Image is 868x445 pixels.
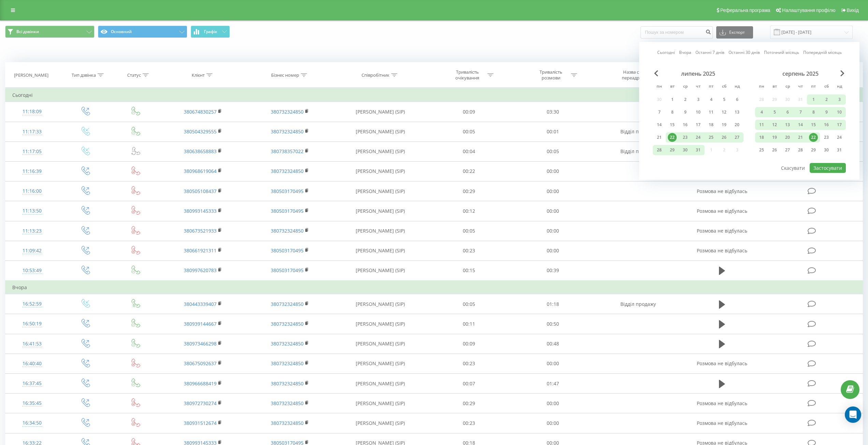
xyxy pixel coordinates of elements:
div: 10 [835,108,844,117]
div: серпень 2025 [755,70,846,77]
a: 380732324850 [271,400,304,406]
span: Налаштування профілю [782,8,835,13]
a: 380738357022 [271,148,304,154]
div: 16:35:45 [12,397,52,410]
div: 11:16:00 [12,184,52,198]
div: 18 [757,133,766,142]
div: нд 20 лип 2025 р. [731,120,744,130]
a: 380939144667 [184,321,217,327]
div: Бізнес номер [271,72,299,78]
a: 380732324850 [271,227,304,234]
div: пн 4 серп 2025 р. [755,107,768,117]
div: вт 5 серп 2025 р. [768,107,781,117]
div: 8 [809,108,818,117]
div: 16:34:50 [12,416,52,430]
a: 380661921311 [184,247,217,254]
div: 11:09:42 [12,244,52,257]
abbr: четвер [795,82,806,92]
div: пт 18 лип 2025 р. [705,120,718,130]
div: пт 4 лип 2025 р. [705,94,718,105]
div: 31 [835,146,844,154]
div: пт 11 лип 2025 р. [705,107,718,117]
a: 380732324850 [271,301,304,307]
div: 26 [770,146,779,154]
div: ср 2 лип 2025 р. [679,94,692,105]
div: 27 [783,146,792,154]
a: 380504329555 [184,128,217,135]
abbr: субота [821,82,832,92]
div: 29 [809,146,818,154]
div: Клієнт [192,72,205,78]
span: Розмова не відбулась [697,208,747,214]
div: 4 [707,95,716,104]
a: 380732324850 [271,360,304,367]
div: 12 [770,120,779,129]
td: 00:12 [427,201,511,221]
a: 380732324850 [271,380,304,387]
div: ср 9 лип 2025 р. [679,107,692,117]
div: ср 16 лип 2025 р. [679,120,692,130]
span: Вихід [847,8,859,13]
div: пт 22 серп 2025 р. [807,132,820,143]
abbr: середа [680,82,690,92]
div: 19 [720,120,729,129]
td: 00:00 [511,241,594,261]
div: 11:13:23 [12,224,52,238]
div: 16:52:59 [12,297,52,311]
td: 00:00 [511,354,594,373]
td: 01:47 [511,374,594,394]
div: 30 [822,146,831,154]
a: 380674830257 [184,108,217,115]
abbr: понеділок [654,82,664,92]
div: 14 [655,120,664,129]
div: пт 8 серп 2025 р. [807,107,820,117]
a: 380673521933 [184,227,217,234]
td: 00:09 [427,102,511,122]
td: [PERSON_NAME] (SIP) [334,394,427,413]
div: Open Intercom Messenger [845,406,861,423]
a: 380638658883 [184,148,217,154]
a: 380732324850 [271,128,304,135]
div: 29 [668,146,677,154]
td: 00:00 [511,201,594,221]
div: сб 26 лип 2025 р. [718,132,731,143]
span: Реферальна програма [720,8,770,13]
a: 380503170495 [271,208,304,214]
div: пт 1 серп 2025 р. [807,94,820,105]
td: [PERSON_NAME] (SIP) [334,314,427,334]
td: Відділ продажу [594,122,681,142]
div: пт 29 серп 2025 р. [807,145,820,155]
abbr: середа [782,82,793,92]
abbr: субота [719,82,729,92]
div: сб 23 серп 2025 р. [820,132,833,143]
div: чт 10 лип 2025 р. [692,107,705,117]
div: 16 [681,120,690,129]
button: Графік [191,26,230,38]
div: 11 [707,108,716,117]
div: 21 [655,133,664,142]
div: сб 12 лип 2025 р. [718,107,731,117]
div: 10 [694,108,703,117]
td: Вчора [5,281,863,294]
abbr: вівторок [769,82,780,92]
div: 27 [733,133,741,142]
div: 22 [668,133,677,142]
div: 31 [694,146,703,154]
div: ср 13 серп 2025 р. [781,120,794,130]
div: 5 [770,108,779,117]
div: пн 28 лип 2025 р. [653,145,666,155]
div: сб 2 серп 2025 р. [820,94,833,105]
abbr: четвер [693,82,703,92]
a: 380973466298 [184,340,217,347]
abbr: неділя [732,82,742,92]
button: Експорт [716,26,753,39]
div: 26 [720,133,729,142]
span: Всі дзвінки [16,29,39,34]
td: 00:05 [427,294,511,314]
div: 24 [694,133,703,142]
div: Назва схеми переадресації [618,69,655,81]
td: 00:23 [427,241,511,261]
div: пт 15 серп 2025 р. [807,120,820,130]
button: Застосувати [810,163,846,173]
abbr: вівторок [667,82,677,92]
